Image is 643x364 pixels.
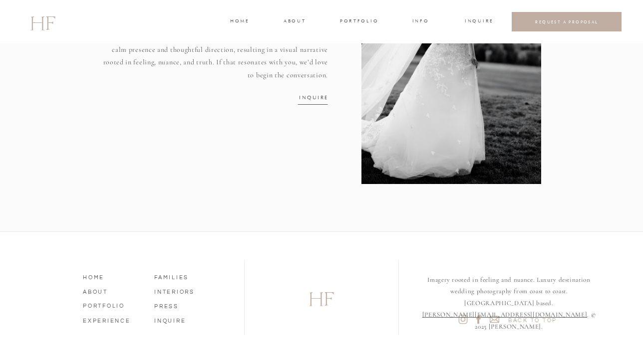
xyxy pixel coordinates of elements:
[465,17,492,26] a: INQUIRE
[83,272,140,281] a: HOME
[230,17,249,26] a: home
[278,283,365,312] a: HF
[520,19,614,24] a: REQUEST A PROPOSAL
[30,7,55,36] a: HF
[83,300,140,309] a: PORTFOLIO
[102,31,328,84] p: We believe in a people-centered approach—one that gently guides with calm presence and thoughtful...
[83,315,140,324] a: EXPERIENCE
[411,17,430,26] a: INFO
[154,272,211,281] a: FAMILIES
[299,94,327,100] a: INQUIRE
[422,311,588,319] a: [PERSON_NAME][EMAIL_ADDRESS][DOMAIN_NAME]
[284,17,305,26] a: about
[154,301,211,310] a: PRESS
[154,315,211,324] a: INQUIRE
[154,286,211,295] a: INTERIORS
[340,17,377,26] a: portfolio
[419,274,599,310] p: Imagery rooted in feeling and nuance. Luxury destination wedding photography from coast to coast....
[83,286,140,295] a: ABOUT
